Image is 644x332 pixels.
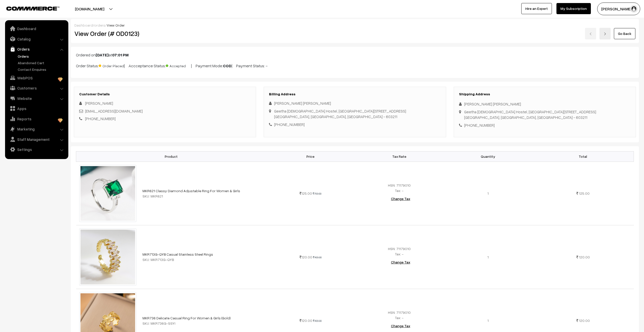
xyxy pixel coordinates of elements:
[142,193,263,199] div: SKU: MKR621
[6,34,67,43] a: Catalog
[388,310,411,320] span: HSN: 71179010 Tax: -
[74,23,93,27] a: Dashboard
[79,165,136,222] img: imagsjss7juzxsax.jpeg
[266,151,355,162] th: Price
[300,255,312,259] span: 120.00
[107,23,125,27] span: View Order
[76,151,266,162] th: Product
[16,54,67,59] a: Orders
[487,255,489,259] span: 1
[313,319,322,322] strike: 499.00
[74,30,256,37] h2: View Order (# OD0123)
[313,256,322,259] strike: 499.00
[269,92,441,96] h3: Billing Address
[532,151,634,162] th: Total
[6,114,67,123] a: Reports
[79,228,136,285] img: imagwy2ghysnhqab.jpeg
[6,5,51,11] a: COMMMERCE
[142,321,263,326] div: SKU: MKR736G-SSYI
[556,3,591,14] a: My Subscription
[223,63,232,68] b: COD
[597,3,640,15] button: [PERSON_NAME]
[6,94,67,103] a: Website
[6,24,67,33] a: Dashboard
[6,83,67,93] a: Customers
[487,191,489,195] span: 1
[269,100,441,106] div: [PERSON_NAME] [PERSON_NAME]
[142,257,263,262] div: SKU: MKR713G-QYB
[96,52,109,57] b: [DATE]
[16,67,67,72] a: Contact Enquires
[6,124,67,134] a: Marketing
[85,116,116,121] a: [PHONE_NUMBER]
[464,109,596,120] div: Geetha [DEMOGRAPHIC_DATA] Hostel, [GEOGRAPHIC_DATA][STREET_ADDRESS] [GEOGRAPHIC_DATA], [GEOGRAPHI...
[521,3,552,14] a: Hire an Expert
[269,122,441,127] div: [PHONE_NUMBER]
[99,62,124,69] span: Order Placed
[387,257,414,268] button: Change Tax
[630,5,638,13] img: user
[6,145,67,154] a: Settings
[6,73,67,82] a: WebPOS
[355,151,444,162] th: Tax Rate
[487,318,489,323] span: 1
[388,247,411,256] span: HSN: 71179010 Tax: -
[6,104,67,113] a: Apps
[85,109,143,113] a: [EMAIL_ADDRESS][DOMAIN_NAME]
[274,108,406,120] div: Geetha [DEMOGRAPHIC_DATA] Hostel, [GEOGRAPHIC_DATA][STREET_ADDRESS] [GEOGRAPHIC_DATA], [GEOGRAPHI...
[79,92,251,96] h3: Customer Details
[6,135,67,144] a: Staff Management
[387,320,414,331] button: Change Tax
[604,32,607,35] img: right-arrow.png
[459,101,631,107] div: [PERSON_NAME] [PERSON_NAME]
[76,62,634,69] p: Order Status: | Accceptance Status: | Payment Mode: | Payment Status: -
[579,255,590,259] span: 120.00
[16,60,67,65] a: Abandoned Cart
[614,28,635,39] a: Go Back
[387,193,414,204] button: Change Tax
[142,252,213,256] a: MKR713G-QYB Casual Stainless Steel Rings
[57,3,122,15] button: [DOMAIN_NAME]
[76,52,634,58] p: Ordered on at
[579,318,590,323] span: 120.00
[112,52,129,57] b: 07:01 PM
[444,151,532,162] th: Quantity
[459,92,631,96] h3: Shipping Address
[579,191,590,195] span: 125.00
[6,45,67,54] a: Orders
[142,316,231,320] a: MKR736 Delicate Casual Ring For Women & Girls (Gold)
[459,122,631,128] div: [PHONE_NUMBER]
[6,7,59,10] img: COMMMERCE
[94,23,105,27] a: orders
[142,189,240,193] a: MKR621 Classy Diamond Adjustable Ring For Women & Girls
[74,23,635,28] div: / /
[300,191,312,195] span: 125.00
[313,192,321,195] strike: 799.00
[85,101,113,105] span: [PERSON_NAME]
[388,183,411,193] span: HSN: 71179010 Tax: -
[166,62,191,69] span: Accepted
[300,318,312,323] span: 120.00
